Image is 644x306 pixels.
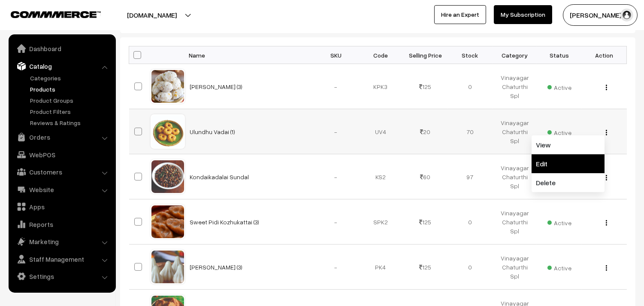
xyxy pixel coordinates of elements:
[314,245,358,290] td: -
[185,46,314,64] th: Name
[582,46,626,64] th: Action
[314,154,358,199] td: -
[434,5,486,24] a: Hire an Expert
[28,118,113,127] a: Reviews & Ratings
[606,85,607,90] img: Menu
[358,109,403,154] td: UV4
[620,9,633,21] img: user
[532,154,605,173] a: Edit
[494,5,552,24] a: My Subscription
[403,199,447,245] td: 125
[11,182,113,197] a: Website
[314,109,358,154] td: -
[190,263,243,271] a: [PERSON_NAME] (3)
[447,154,492,199] td: 97
[97,4,207,26] button: [DOMAIN_NAME]
[28,85,113,94] a: Products
[447,46,492,64] th: Stock
[11,58,113,74] a: Catalog
[547,261,571,272] span: Active
[11,164,113,180] a: Customers
[537,46,582,64] th: Status
[403,109,447,154] td: 20
[606,130,607,135] img: Menu
[11,9,86,19] a: COMMMERCE
[532,173,605,192] a: Delete
[403,245,447,290] td: 125
[606,265,607,271] img: Menu
[28,73,113,83] a: Categories
[547,126,571,137] span: Active
[190,128,236,135] a: Ulundhu Vadai (1)
[314,199,358,245] td: -
[532,135,605,154] a: View
[447,64,492,109] td: 0
[403,154,447,199] td: 60
[493,154,537,199] td: Vinayagar Chaturthi Spl
[190,218,260,226] a: Sweet Pidi Kozhukattai (3)
[11,251,113,267] a: Staff Management
[11,147,113,162] a: WebPOS
[11,217,113,232] a: Reports
[493,46,537,64] th: Category
[403,46,447,64] th: Selling Price
[563,4,638,26] button: [PERSON_NAME] s…
[358,245,403,290] td: PK4
[447,199,492,245] td: 0
[11,269,113,284] a: Settings
[606,220,607,226] img: Menu
[11,199,113,214] a: Apps
[547,216,571,227] span: Active
[11,11,101,18] img: COMMMERCE
[28,96,113,105] a: Product Groups
[358,46,403,64] th: Code
[358,154,403,199] td: KS2
[11,41,113,56] a: Dashboard
[314,64,358,109] td: -
[28,107,113,116] a: Product Filters
[403,64,447,109] td: 125
[11,129,113,145] a: Orders
[190,83,243,90] a: [PERSON_NAME] (3)
[190,173,249,181] a: Kondaikadalai Sundal
[547,81,571,92] span: Active
[11,234,113,249] a: Marketing
[493,245,537,290] td: Vinayagar Chaturthi Spl
[493,199,537,245] td: Vinayagar Chaturthi Spl
[493,109,537,154] td: Vinayagar Chaturthi Spl
[314,46,358,64] th: SKU
[358,64,403,109] td: KPK3
[606,175,607,181] img: Menu
[358,199,403,245] td: SPK2
[447,109,492,154] td: 70
[447,245,492,290] td: 0
[493,64,537,109] td: Vinayagar Chaturthi Spl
